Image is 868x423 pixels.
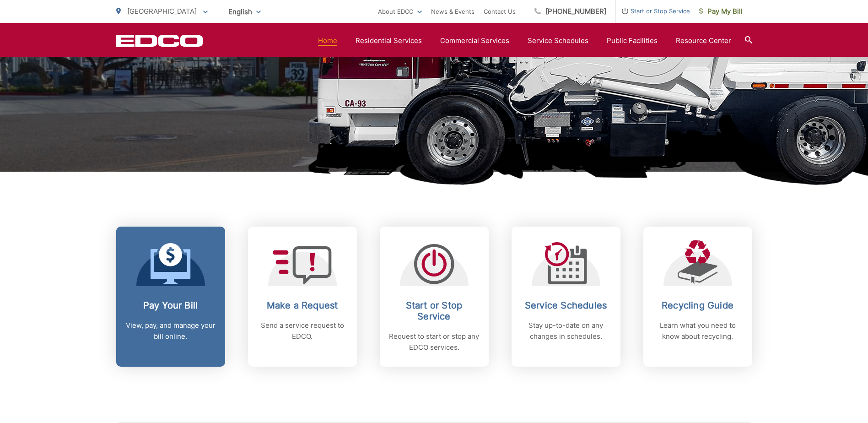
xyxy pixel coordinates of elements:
a: EDCD logo. Return to the homepage. [116,34,203,47]
p: View, pay, and manage your bill online. [125,320,216,342]
h2: Service Schedules [521,300,611,311]
span: Pay My Bill [699,6,743,17]
p: Request to start or stop any EDCO services. [389,331,480,353]
span: English [221,4,268,20]
a: Pay Your Bill View, pay, and manage your bill online. [116,227,225,367]
span: [GEOGRAPHIC_DATA] [127,7,197,16]
a: Resource Center [676,35,731,46]
a: Contact Us [484,6,516,17]
a: Public Facilities [607,35,658,46]
h2: Pay Your Bill [125,300,216,311]
h2: Recycling Guide [652,300,743,311]
h2: Start or Stop Service [389,300,480,322]
a: Make a Request Send a service request to EDCO. [248,227,357,367]
a: Home [318,35,337,46]
p: Learn what you need to know about recycling. [652,320,743,342]
a: Service Schedules Stay up-to-date on any changes in schedules. [512,227,620,367]
a: Recycling Guide Learn what you need to know about recycling. [643,227,752,367]
a: About EDCO [378,6,422,17]
a: Residential Services [356,35,422,46]
p: Send a service request to EDCO. [257,320,348,342]
a: Commercial Services [440,35,509,46]
a: News & Events [431,6,474,17]
h2: Make a Request [257,300,348,311]
p: Stay up-to-date on any changes in schedules. [521,320,611,342]
a: Service Schedules [528,35,588,46]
